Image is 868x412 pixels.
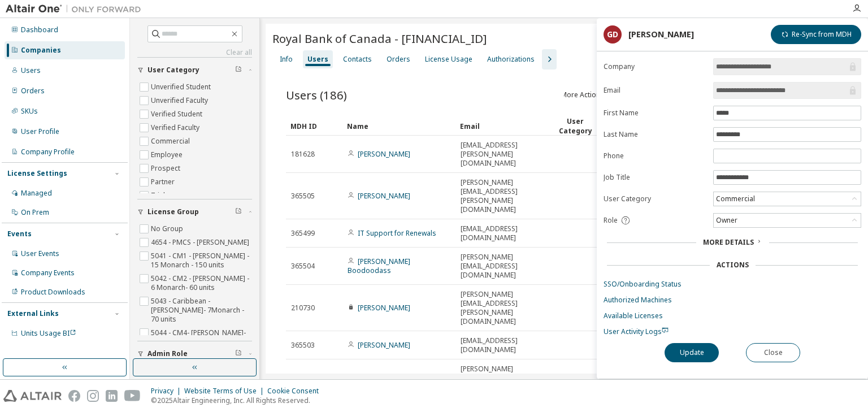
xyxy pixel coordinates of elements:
[235,66,242,75] span: Clear filter
[21,107,38,116] div: SKUs
[106,390,118,402] img: linkedin.svg
[21,208,49,217] div: On Prem
[771,25,861,44] button: Re-Sync from MDH
[307,55,328,64] div: Users
[87,390,99,402] img: instagram.svg
[68,390,80,402] img: facebook.svg
[235,207,242,216] span: Clear filter
[714,214,861,227] div: Owner
[604,109,706,118] label: First Name
[7,309,59,318] div: External Links
[291,229,315,238] span: 365499
[21,268,75,277] div: Company Events
[291,341,315,350] span: 365503
[604,296,861,305] a: Authorized Machines
[358,303,410,313] a: [PERSON_NAME]
[151,236,251,249] label: 4654 - PMCS - [PERSON_NAME]
[714,214,739,227] div: Owner
[21,249,59,258] div: User Events
[665,343,719,362] button: Update
[21,148,75,157] div: Company Profile
[604,216,618,225] span: Role
[124,390,141,402] img: youtube.svg
[604,194,706,203] label: User Category
[552,116,599,136] div: User Category
[746,343,800,362] button: Close
[628,30,694,39] div: [PERSON_NAME]
[461,224,542,242] span: [EMAIL_ADDRESS][DOMAIN_NAME]
[461,365,542,401] span: [PERSON_NAME][EMAIL_ADDRESS][PERSON_NAME][DOMAIN_NAME]
[358,149,410,159] a: [PERSON_NAME]
[147,349,188,358] span: Admin Role
[487,55,535,64] div: Authorizations
[461,336,542,354] span: [EMAIL_ADDRESS][DOMAIN_NAME]
[7,169,67,178] div: License Settings
[21,25,58,34] div: Dashboard
[714,193,757,205] div: Commercial
[347,117,451,135] div: Name
[290,117,338,135] div: MDH ID
[604,62,706,71] label: Company
[280,55,293,64] div: Info
[559,85,614,105] button: More Actions
[151,272,252,294] label: 5042 - CM2 - [PERSON_NAME] - 6 Monarch- 60 units
[604,280,861,289] a: SSO/Onboarding Status
[21,189,52,198] div: Managed
[147,66,199,75] span: User Category
[717,261,749,270] div: Actions
[21,66,41,75] div: Users
[425,55,472,64] div: License Usage
[358,191,410,201] a: [PERSON_NAME]
[714,192,861,206] div: Commercial
[461,253,542,280] span: [PERSON_NAME][EMAIL_ADDRESS][DOMAIN_NAME]
[358,340,410,350] a: [PERSON_NAME]
[604,86,706,95] label: Email
[151,222,185,236] label: No Group
[604,173,706,182] label: Job Title
[604,25,622,44] div: GD
[460,117,542,135] div: Email
[358,228,436,238] a: IT Support for Renewals
[151,148,185,162] label: Employee
[461,178,542,214] span: [PERSON_NAME][EMAIL_ADDRESS][PERSON_NAME][DOMAIN_NAME]
[151,94,210,107] label: Unverified Faculty
[21,288,85,297] div: Product Downloads
[291,150,315,159] span: 181628
[267,387,325,396] div: Cookie Consent
[387,55,410,64] div: Orders
[151,249,252,272] label: 5041 - CM1 - [PERSON_NAME] - 15 Monarch - 150 units
[6,3,147,15] img: Altair One
[151,107,205,121] label: Verified Student
[21,86,45,96] div: Orders
[604,151,706,161] label: Phone
[703,237,754,247] span: More Details
[137,200,252,224] button: License Group
[21,46,61,55] div: Companies
[272,31,487,46] span: Royal Bank of Canada - [FINANCIAL_ID]
[7,229,32,238] div: Events
[184,387,267,396] div: Website Terms of Use
[291,303,315,313] span: 210730
[604,130,706,139] label: Last Name
[461,290,542,326] span: [PERSON_NAME][EMAIL_ADDRESS][PERSON_NAME][DOMAIN_NAME]
[461,141,542,168] span: [EMAIL_ADDRESS][PERSON_NAME][DOMAIN_NAME]
[151,175,177,189] label: Partner
[291,262,315,271] span: 365504
[137,58,252,83] button: User Category
[151,162,183,175] label: Prospect
[3,390,62,402] img: altair_logo.svg
[147,207,199,216] span: License Group
[151,294,252,326] label: 5043 - Caribbean - [PERSON_NAME]- 7Monarch - 70 units
[151,326,252,349] label: 5044 - CM4- [PERSON_NAME]- 10 Monarch- 100 units.
[21,127,59,136] div: User Profile
[151,121,202,135] label: Verified Faculty
[604,311,861,320] a: Available Licenses
[343,55,372,64] div: Contacts
[21,328,76,338] span: Units Usage BI
[286,87,347,103] span: Users (186)
[151,387,184,396] div: Privacy
[151,80,213,94] label: Unverified Student
[348,257,410,275] a: [PERSON_NAME] Boodoodass
[291,192,315,201] span: 365505
[151,396,325,405] p: © 2025 Altair Engineering, Inc. All Rights Reserved.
